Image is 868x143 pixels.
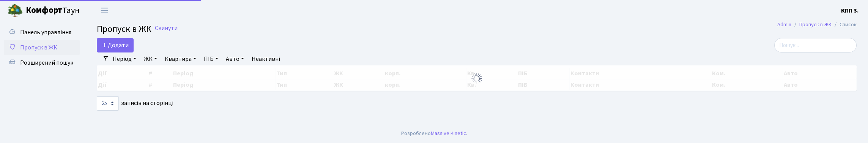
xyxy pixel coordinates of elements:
[97,22,151,36] span: Пропуск в ЖК
[155,25,178,32] a: Скинути
[20,28,71,37] span: Панель управління
[249,52,283,65] a: Неактивні
[20,43,57,52] span: Пропуск в ЖК
[97,96,119,111] select: записів на сторінці
[26,4,80,17] span: Таун
[95,4,114,17] button: Переключити навігацію
[201,52,221,65] a: ПІБ
[4,55,80,70] a: Розширений пошук
[777,21,791,29] a: Admin
[774,38,857,52] input: Пошук...
[102,41,129,49] span: Додати
[162,52,199,65] a: Квартира
[4,40,80,55] a: Пропуск в ЖК
[20,59,73,67] span: Розширений пошук
[4,25,80,40] a: Панель управління
[799,21,832,29] a: Пропуск в ЖК
[97,38,134,52] a: Додати
[832,21,857,29] li: Список
[141,52,160,65] a: ЖК
[401,129,467,138] div: Розроблено .
[766,17,868,33] nav: breadcrumb
[26,4,62,16] b: Комфорт
[110,52,139,65] a: Період
[223,52,247,65] a: Авто
[841,6,859,15] b: КПП 3.
[431,129,466,137] a: Massive Kinetic
[97,96,173,111] label: записів на сторінці
[471,72,483,84] img: Обробка...
[8,3,23,18] img: logo.png
[841,6,859,15] a: КПП 3.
